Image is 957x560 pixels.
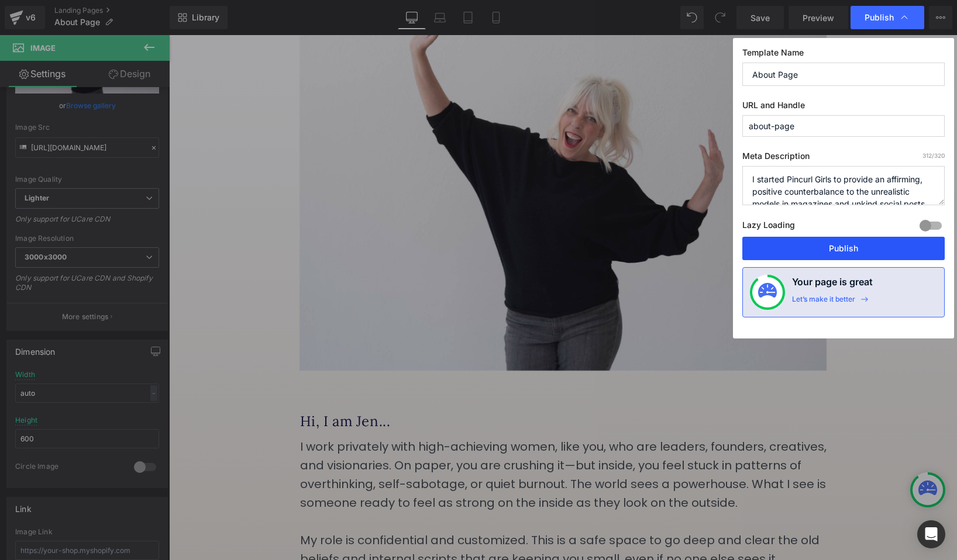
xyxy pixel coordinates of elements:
div: Open Intercom Messenger [917,520,945,548]
button: Publish [742,237,945,260]
div: Let’s make it better [792,295,855,310]
label: Lazy Loading [742,217,795,237]
label: URL and Handle [742,100,945,115]
p: I work privately with high-achieving women, like you, who are leaders, founders, creatives, and v... [131,402,657,477]
span: /320 [922,152,945,159]
label: Meta Description [742,151,945,166]
textarea: I started Pincurl Girls to provide an affirming, positive counterbalance to the unrealistic model... [742,166,945,205]
label: Template Name [742,47,945,63]
span: 312 [922,152,932,159]
font: Hi, I am Jen... [131,377,222,395]
p: My role is confidential and customized. This is a safe space to go deep and clear the old beliefs... [131,496,657,533]
img: onboarding-status.svg [758,283,777,302]
span: Publish [865,12,894,23]
h4: Your page is great [792,275,873,295]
